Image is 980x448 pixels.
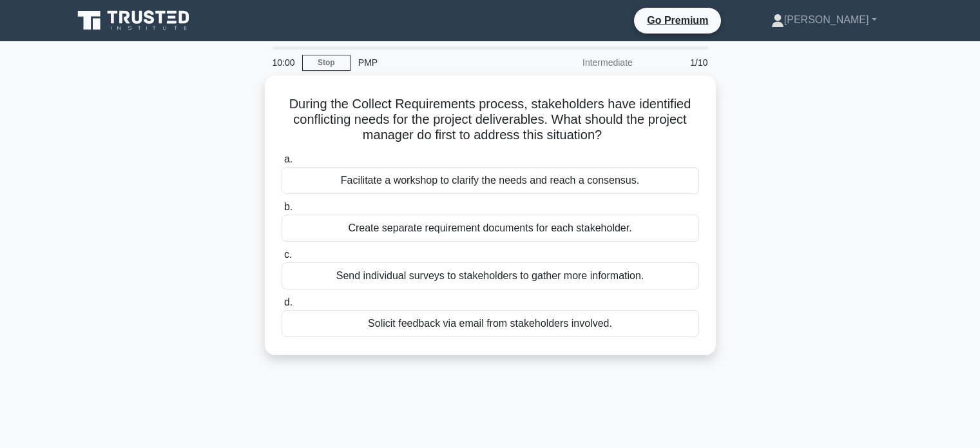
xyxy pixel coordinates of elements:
span: c. [284,249,292,260]
a: [PERSON_NAME] [740,7,908,33]
div: 1/10 [640,50,716,75]
a: Stop [302,55,351,71]
span: a. [284,153,293,164]
div: 10:00 [265,50,302,75]
div: Intermediate [528,50,640,75]
span: d. [284,297,293,307]
div: Send individual surveys to stakeholders to gather more information. [282,262,699,289]
div: Solicit feedback via email from stakeholders involved. [282,310,699,337]
h5: During the Collect Requirements process, stakeholders have identified conflicting needs for the p... [280,96,700,144]
div: Create separate requirement documents for each stakeholder. [282,215,699,242]
span: b. [284,201,293,212]
div: PMP [351,50,528,75]
div: Facilitate a workshop to clarify the needs and reach a consensus. [282,167,699,194]
a: Go Premium [639,12,716,28]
